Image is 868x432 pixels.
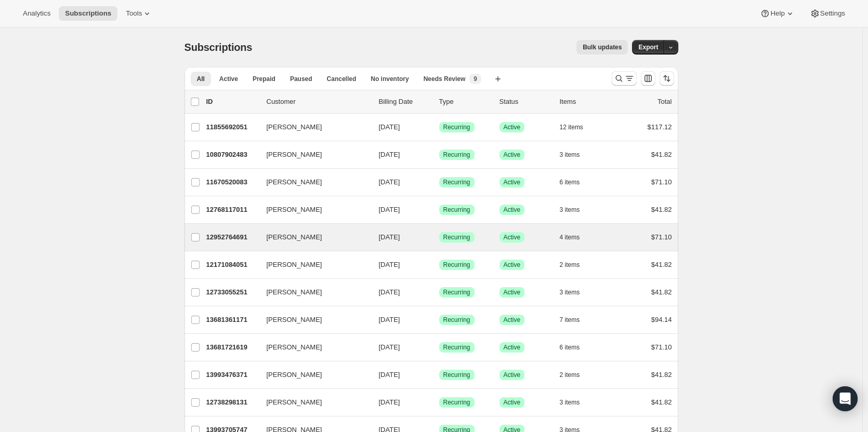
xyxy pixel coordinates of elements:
span: Recurring [443,398,470,407]
span: [DATE] [379,261,400,268]
p: 13681721619 [206,342,258,353]
span: 3 items [560,151,580,159]
div: 12171084051[PERSON_NAME][DATE]SuccessRecurringSuccessActive2 items$41.82 [206,258,672,272]
button: [PERSON_NAME] [260,119,364,136]
button: 3 items [560,147,591,162]
span: [PERSON_NAME] [267,122,322,132]
span: [DATE] [379,233,400,241]
div: 13681721619[PERSON_NAME][DATE]SuccessRecurringSuccessActive6 items$71.10 [206,340,672,355]
p: 12738298131 [206,397,258,408]
button: Analytics [17,6,57,21]
span: Active [504,371,521,379]
span: [PERSON_NAME] [267,260,322,270]
span: [DATE] [379,343,400,351]
span: Subscriptions [185,42,253,53]
div: 13993476371[PERSON_NAME][DATE]SuccessRecurringSuccessActive2 items$41.82 [206,368,672,382]
p: 12733055251 [206,287,258,298]
span: Active [504,151,521,159]
span: $41.82 [651,206,672,213]
button: Settings [804,6,851,21]
span: [DATE] [379,178,400,186]
button: 3 items [560,203,591,217]
p: 12171084051 [206,260,258,270]
span: Recurring [443,343,470,352]
button: Search and filter results [612,71,637,86]
button: Sort the results [660,71,674,86]
div: Open Intercom Messenger [833,386,858,411]
span: [DATE] [379,398,400,406]
span: $71.10 [651,233,672,241]
button: Subscriptions [59,6,117,21]
div: IDCustomerBilling DateTypeStatusItemsTotal [206,97,672,107]
div: Type [439,97,491,107]
button: [PERSON_NAME] [260,201,364,218]
button: [PERSON_NAME] [260,284,364,301]
span: $117.12 [648,123,672,131]
button: 12 items [560,120,595,134]
button: 7 items [560,313,591,327]
span: 4 items [560,233,580,241]
span: [DATE] [379,123,400,131]
span: [DATE] [379,371,400,379]
span: [PERSON_NAME] [267,205,322,215]
div: 11670520083[PERSON_NAME][DATE]SuccessRecurringSuccessActive6 items$71.10 [206,175,672,190]
button: 2 items [560,368,591,382]
span: [PERSON_NAME] [267,397,322,408]
span: [PERSON_NAME] [267,177,322,187]
span: 3 items [560,288,580,296]
span: [DATE] [379,288,400,296]
div: 13681361171[PERSON_NAME][DATE]SuccessRecurringSuccessActive7 items$94.14 [206,313,672,327]
span: Needs Review [424,75,466,83]
span: Recurring [443,371,470,379]
span: Prepaid [253,75,275,83]
div: 12952764691[PERSON_NAME][DATE]SuccessRecurringSuccessActive4 items$71.10 [206,230,672,245]
button: Export [632,40,664,55]
button: [PERSON_NAME] [260,312,364,328]
span: $41.82 [651,151,672,158]
button: [PERSON_NAME] [260,229,364,246]
p: Billing Date [379,97,431,107]
button: 6 items [560,175,591,190]
span: $71.10 [651,343,672,351]
span: Export [638,43,658,51]
button: 4 items [560,230,591,245]
span: Active [504,343,521,352]
span: [PERSON_NAME] [267,315,322,325]
span: Active [219,75,238,83]
button: Bulk updates [576,40,628,55]
p: 11855692051 [206,122,258,132]
span: All [197,75,205,83]
span: 9 [474,75,477,83]
p: Customer [267,97,371,107]
button: [PERSON_NAME] [260,256,364,273]
button: [PERSON_NAME] [260,146,364,163]
span: Bulk updates [583,43,622,51]
span: Active [504,398,521,407]
span: Active [504,288,521,296]
span: Active [504,233,521,241]
span: [PERSON_NAME] [267,232,322,242]
span: Active [504,178,521,186]
span: Help [770,9,784,18]
div: Items [560,97,612,107]
span: [DATE] [379,206,400,213]
span: Recurring [443,233,470,241]
div: 11855692051[PERSON_NAME][DATE]SuccessRecurringSuccessActive12 items$117.12 [206,120,672,134]
p: 13993476371 [206,370,258,380]
span: Recurring [443,316,470,324]
span: [PERSON_NAME] [267,342,322,353]
div: 12768117011[PERSON_NAME][DATE]SuccessRecurringSuccessActive3 items$41.82 [206,203,672,217]
button: 6 items [560,340,591,355]
p: ID [206,97,258,107]
span: 7 items [560,316,580,324]
span: 2 items [560,261,580,269]
button: Create new view [490,72,506,86]
button: 2 items [560,258,591,272]
span: 2 items [560,371,580,379]
span: Active [504,123,521,131]
p: Status [499,97,551,107]
span: Recurring [443,178,470,186]
div: 12733055251[PERSON_NAME][DATE]SuccessRecurringSuccessActive3 items$41.82 [206,285,672,300]
span: Settings [820,9,845,18]
span: No inventory [371,75,409,83]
